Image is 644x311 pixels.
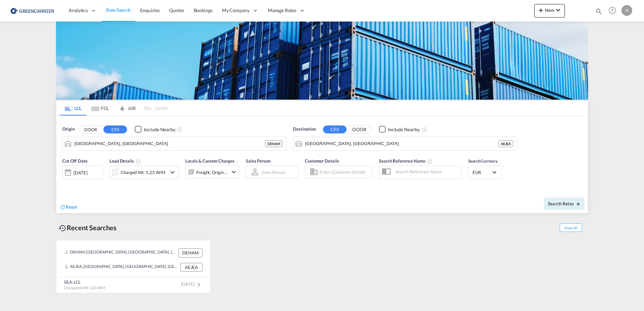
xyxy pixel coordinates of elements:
[64,279,105,285] div: SEA-LCL
[472,167,498,177] md-select: Select Currency: € EUREuro
[73,170,87,176] div: [DATE]
[136,159,141,164] md-icon: Chargeable Weight
[230,168,238,176] md-icon: icon-chevron-down
[179,248,202,257] div: DEHAM
[109,166,179,179] div: Charged Wt: 5,25 W/Micon-chevron-down
[348,126,371,133] button: DOOR
[60,204,77,211] div: icon-refreshReset
[595,7,603,15] md-icon: icon-magnify
[621,5,632,16] div: H
[59,224,67,232] md-icon: icon-backup-restore
[69,7,88,14] span: Analytics
[60,101,87,115] md-tab-item: LCL
[548,201,580,206] span: Search Rates
[87,101,114,115] md-tab-item: FCL
[181,281,203,287] span: [DATE]
[379,158,432,164] span: Search Reference Name
[56,22,588,100] img: GreenCarrierFCL_LCL.png
[169,7,184,13] span: Quotes
[74,139,265,149] input: Search by Port
[168,168,176,176] md-icon: icon-chevron-down
[56,116,588,213] div: Origin DOOR CFS Checkbox No InkUnchecked: Ignores neighbouring ports when fetching rates.Checked ...
[63,137,286,150] md-input-container: Hamburg, DEHAM
[260,167,286,177] md-select: Sales Person
[607,5,621,17] div: Help
[537,7,562,13] span: New
[534,4,565,18] button: icon-plus 400-fgNewicon-chevron-down
[135,126,175,133] md-checkbox: Checkbox No Ink
[62,165,103,179] div: [DATE]
[293,137,517,150] md-input-container: Jebel Ali, AEJEA
[392,167,461,177] input: Search Reference Name
[181,263,202,272] div: AEJEA
[66,204,77,210] span: Reset
[323,126,347,133] button: CFS
[140,7,160,13] span: Enquiries
[194,7,213,13] span: Bookings
[62,126,74,133] span: Origin
[576,202,580,206] md-icon: icon-arrow-right
[498,140,513,147] div: AEJEA
[268,7,296,14] span: Manage Rates
[388,126,420,133] div: Include Nearby
[185,165,239,179] div: Freight Origin Destinationicon-chevron-down
[103,126,127,133] button: CFS
[79,126,102,133] button: DOOR
[185,158,234,164] span: Locals & Custom Charges
[64,285,105,290] span: Chargeable Wt. 5,25 W/M
[305,158,339,164] span: Customer Details
[60,101,167,115] md-pagination-wrapper: Use the left and right arrow keys to navigate between tabs
[118,104,126,109] md-icon: icon-airplane
[106,7,131,13] span: Rate Search
[595,7,603,18] div: icon-magnify
[121,168,165,177] div: Charged Wt: 5,25 W/M
[265,140,283,147] div: DEHAM
[246,158,270,164] span: Sales Person
[56,220,119,235] div: Recent Searches
[379,126,420,133] md-checkbox: Checkbox No Ink
[109,158,141,164] span: Load Details
[195,281,203,289] md-icon: icon-chevron-right
[56,240,211,293] recent-search-card: DEHAM, [GEOGRAPHIC_DATA], [GEOGRAPHIC_DATA], [GEOGRAPHIC_DATA], [GEOGRAPHIC_DATA] DEHAMAEJEA, [GE...
[468,159,497,164] span: Search Currency
[305,139,498,149] input: Search by Port
[144,126,175,133] div: Include Nearby
[62,179,67,188] md-datepicker: Select
[537,6,545,14] md-icon: icon-plus 400-fg
[64,263,179,272] div: AEJEA, Jebel Ali, United Arab Emirates, Middle East, Middle East
[222,7,250,14] span: My Company
[422,127,427,132] md-icon: Unchecked: Ignores neighbouring ports when fetching rates.Checked : Includes neighbouring ports w...
[196,168,228,177] div: Freight Origin Destination
[64,248,177,257] div: DEHAM, Hamburg, Germany, Western Europe, Europe
[427,159,432,164] md-icon: Your search will be saved by the below given name
[62,158,88,164] span: Cut Off Date
[544,198,584,210] button: Search Ratesicon-arrow-right
[554,6,562,14] md-icon: icon-chevron-down
[60,204,66,210] md-icon: icon-refresh
[319,167,370,177] input: Enter Customer Details
[560,223,582,232] span: Show All
[114,101,140,115] md-tab-item: AIR
[10,3,56,18] img: 1378a7308afe11ef83610d9e779c6b34.png
[293,126,316,133] span: Destination
[607,5,618,16] span: Help
[177,127,182,132] md-icon: Unchecked: Ignores neighbouring ports when fetching rates.Checked : Includes neighbouring ports w...
[473,169,491,175] span: EUR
